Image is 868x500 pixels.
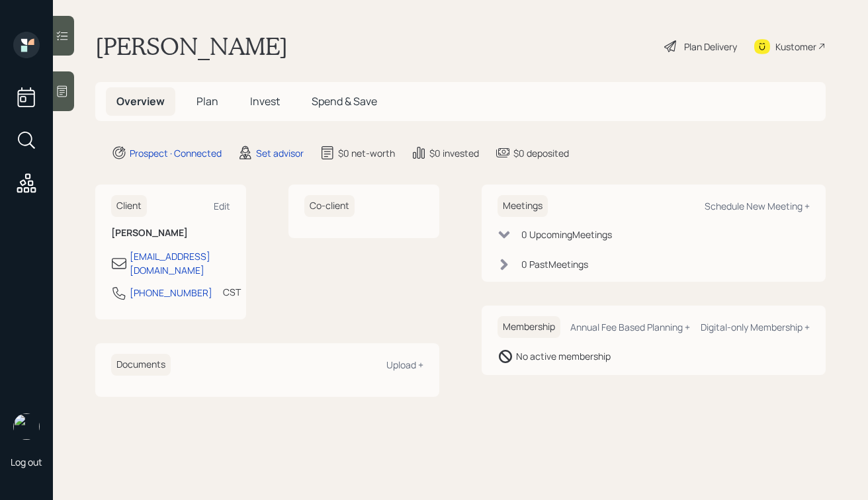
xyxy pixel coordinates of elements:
span: Spend & Save [312,94,377,108]
h6: Client [111,195,147,217]
div: $0 net-worth [338,146,395,160]
div: Prospect · Connected [130,146,222,160]
div: [PHONE_NUMBER] [130,286,212,300]
h1: [PERSON_NAME] [95,32,288,61]
img: robby-grisanti-headshot.png [13,413,40,440]
div: Kustomer [775,40,816,54]
h6: Meetings [498,195,548,217]
div: Upload + [386,358,423,371]
h6: [PERSON_NAME] [111,228,230,239]
div: $0 deposited [513,146,569,160]
div: CST [223,285,241,299]
div: Digital-only Membership + [701,321,810,333]
div: Log out [11,456,42,468]
div: Schedule New Meeting + [705,200,810,212]
div: Set advisor [256,146,304,160]
span: Invest [250,94,280,108]
div: [EMAIL_ADDRESS][DOMAIN_NAME] [130,249,230,277]
div: 0 Upcoming Meeting s [521,228,612,241]
span: Plan [196,94,218,108]
div: Annual Fee Based Planning + [570,321,690,333]
div: Edit [214,200,230,212]
div: No active membership [516,349,611,363]
div: $0 invested [429,146,479,160]
h6: Documents [111,354,171,376]
h6: Co-client [304,195,355,217]
span: Overview [116,94,165,108]
h6: Membership [498,316,560,338]
div: Plan Delivery [684,40,737,54]
div: 0 Past Meeting s [521,257,588,271]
